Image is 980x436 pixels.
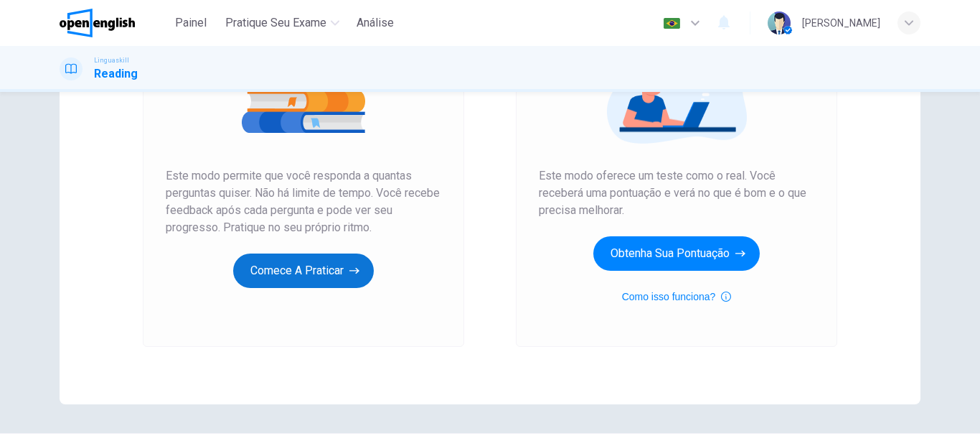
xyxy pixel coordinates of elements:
span: Este modo permite que você responda a quantas perguntas quiser. Não há limite de tempo. Você rece... [166,167,441,236]
img: OpenEnglish logo [60,9,135,37]
span: Linguaskill [94,55,129,65]
button: Comece a praticar [233,254,374,288]
img: pt [663,18,681,29]
span: Análise [357,14,394,32]
img: Profile picture [768,11,791,34]
span: Pratique seu exame [225,14,326,32]
button: Painel [168,10,214,36]
span: Este modo oferece um teste como o real. Você receberá uma pontuação e verá no que é bom e o que p... [539,167,814,219]
a: OpenEnglish logo [60,9,168,37]
span: Painel [175,14,207,32]
button: Análise [351,10,400,36]
button: Obtenha sua pontuação [593,236,760,271]
div: [PERSON_NAME] [802,14,880,32]
button: Como isso funciona? [622,288,732,305]
h1: Reading [94,65,138,83]
button: Pratique seu exame [220,10,345,36]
